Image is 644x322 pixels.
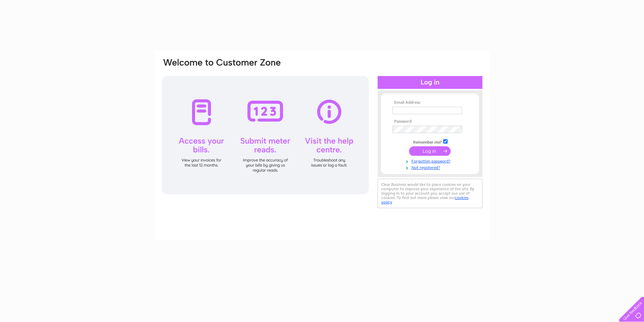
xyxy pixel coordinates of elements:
[392,164,469,170] a: Not registered?
[391,119,469,124] th: Password:
[409,146,451,156] input: Submit
[381,195,469,204] a: cookies policy
[391,100,469,105] th: Email Address:
[392,157,469,164] a: Forgotten password?
[391,138,469,145] td: Remember me?
[378,179,482,208] div: Clear Business would like to place cookies on your computer to improve your experience of the sit...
